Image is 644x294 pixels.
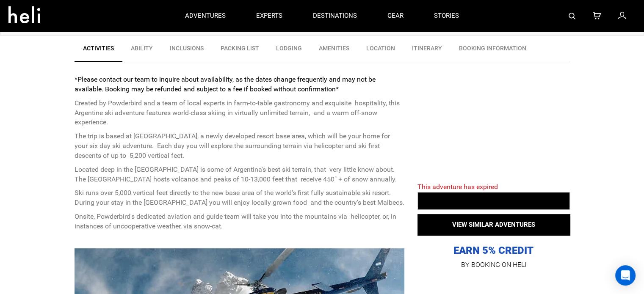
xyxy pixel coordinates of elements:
p: Ski runs over 5,000 vertical feet directly to the new base area of the world's first fully sustai... [75,188,405,208]
span: This adventure has expired [417,183,498,191]
a: Location [358,40,404,61]
p: Onsite, Powderbird's dedicated aviation and guide team will take you into the mountains via helic... [75,212,405,231]
strong: *Please contact our team to inquire about availability, as the dates change frequently and may no... [75,75,376,93]
div: Open Intercom Messenger [615,265,636,286]
p: destinations [313,11,357,20]
a: Ability [122,40,161,61]
p: BY BOOKING ON HELI [417,259,570,271]
button: VIEW SIMILAR ADVENTURES [417,214,570,235]
a: Lodging [268,40,310,61]
a: Inclusions [161,40,212,61]
p: Created by Powderbird and a team of local experts in farm-to-table gastronomy and exquisite hospi... [75,99,405,128]
p: adventures [185,11,226,20]
p: Located deep in the [GEOGRAPHIC_DATA] is some of Argentina's best ski terrain, that very little k... [75,165,405,184]
p: experts [256,11,282,20]
a: Activities [75,40,122,62]
img: search-bar-icon.svg [569,13,575,19]
a: BOOKING INFORMATION [451,40,535,61]
p: The trip is based at [GEOGRAPHIC_DATA], a newly developed resort base area, which will be your ho... [75,132,405,161]
a: Itinerary [404,40,451,61]
a: Packing List [212,40,268,61]
a: Amenities [310,40,358,61]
